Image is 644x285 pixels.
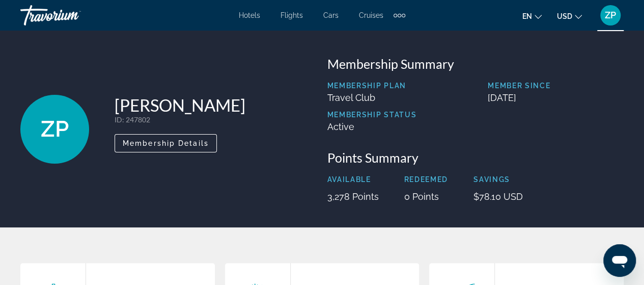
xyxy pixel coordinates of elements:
[115,115,122,124] span: ID
[404,191,448,202] p: 0 Points
[327,92,417,103] p: Travel Club
[557,9,582,23] button: Change currency
[597,5,624,26] button: User Menu
[327,150,624,165] h3: Points Summary
[115,134,217,152] button: Membership Details
[115,95,245,115] h1: [PERSON_NAME]
[327,111,417,119] p: Membership Status
[394,7,405,23] button: Extra navigation items
[488,82,624,90] p: Member Since
[473,191,523,202] p: $78.10 USD
[522,9,542,23] button: Change language
[327,56,624,71] h3: Membership Summary
[115,115,245,124] p: : 247802
[327,175,379,184] p: Available
[123,139,209,147] span: Membership Details
[359,11,383,19] a: Cruises
[404,175,448,184] p: Redeemed
[557,12,572,20] span: USD
[323,11,339,19] a: Cars
[522,12,532,20] span: en
[327,191,379,202] p: 3,278 Points
[473,175,523,184] p: Savings
[20,2,122,29] a: Travorium
[488,92,624,103] p: [DATE]
[327,121,417,132] p: Active
[327,82,417,90] p: Membership Plan
[605,10,616,20] span: ZP
[115,136,217,147] a: Membership Details
[41,116,69,142] span: ZP
[603,244,636,277] iframe: Button to launch messaging window
[239,11,260,19] a: Hotels
[281,11,303,19] a: Flights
